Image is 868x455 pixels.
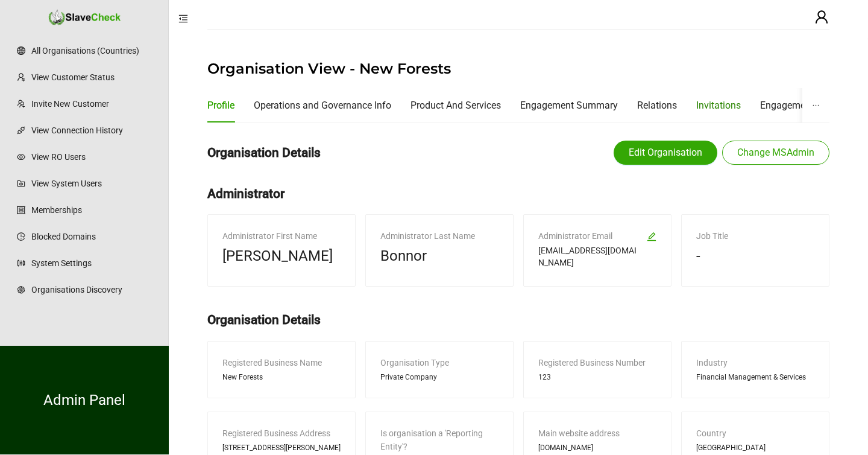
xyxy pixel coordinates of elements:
[538,442,593,454] span: [DOMAIN_NAME]
[696,229,814,243] div: Job Title
[814,10,829,24] span: user
[696,442,766,454] span: [GEOGRAPHIC_DATA]
[538,356,656,369] div: Registered Business Number
[696,427,814,440] div: Country
[538,229,642,243] div: Administrator Email
[380,427,498,453] div: Is organisation a 'Reporting Entity'?
[737,145,814,160] span: Change MSAdmin
[696,245,700,268] span: -
[538,372,551,383] span: 123
[31,65,156,89] a: View Customer Status
[31,145,156,169] a: View RO Users
[222,372,263,383] span: New Forests
[207,143,321,163] h2: Organisation Details
[31,39,156,63] a: All Organisations (Countries)
[31,92,156,116] a: Invite New Customer
[614,141,717,165] button: Edit Organisation
[410,98,501,113] div: Product And Services
[812,101,820,109] span: ellipsis
[637,98,677,113] div: Relations
[31,198,156,222] a: Memberships
[380,356,498,369] div: Organisation Type
[696,356,814,369] div: Industry
[696,98,741,113] div: Invitations
[222,245,333,268] span: [PERSON_NAME]
[207,184,829,204] h2: Administrator
[696,372,806,383] span: Financial Management & Services
[178,14,188,24] span: menu-fold
[380,245,427,268] span: Bonnor
[31,118,156,142] a: View Connection History
[207,98,234,113] div: Profile
[31,171,156,196] a: View System Users
[722,141,829,165] button: Change MSAdmin
[538,427,656,440] div: Main website address
[380,372,437,383] span: Private Company
[222,356,341,369] div: Registered Business Name
[538,245,642,269] span: [EMAIL_ADDRESS][DOMAIN_NAME]
[31,224,156,249] a: Blocked Domains
[380,229,498,243] div: Administrator Last Name
[222,442,341,454] span: [STREET_ADDRESS][PERSON_NAME]
[31,278,156,302] a: Organisations Discovery
[254,98,391,113] div: Operations and Governance Info
[222,427,341,440] div: Registered Business Address
[802,88,829,122] button: ellipsis
[647,232,656,241] span: edit
[207,59,829,78] h1: Organisation View - New Forests
[207,310,829,330] h2: Organisation Details
[629,145,702,160] span: Edit Organisation
[31,251,156,275] a: System Settings
[520,98,618,113] div: Engagement Summary
[222,229,341,243] div: Administrator First Name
